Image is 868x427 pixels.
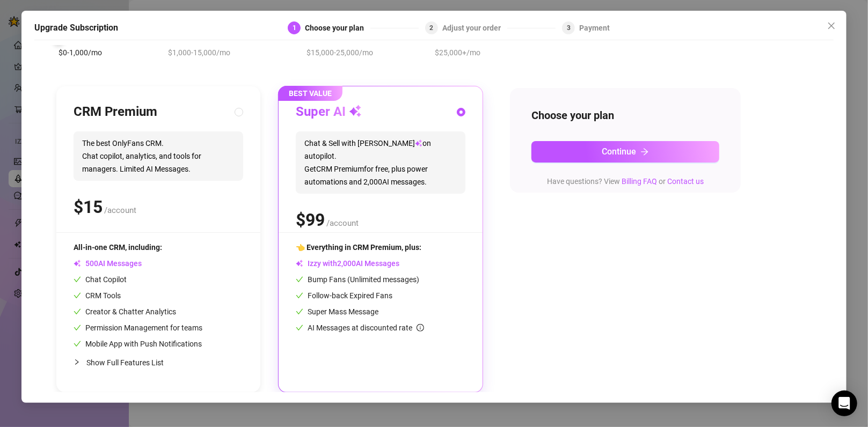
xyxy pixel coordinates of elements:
h5: Upgrade Subscription [34,21,118,34]
span: check [74,292,81,299]
span: $15,000-25,000/mo [307,47,373,58]
div: Show Full Features List [74,350,243,375]
div: Payment [579,21,610,34]
span: check [74,276,81,283]
span: Chat & Sell with [PERSON_NAME] on autopilot. Get CRM Premium for free, plus power automations and... [296,131,465,194]
div: Open Intercom Messenger [831,391,857,416]
span: Close [823,21,840,30]
span: All-in-one CRM, including: [74,243,162,252]
span: Show Full Features List [86,358,164,367]
h4: Choose your plan [531,108,719,123]
span: $ [74,197,103,217]
span: collapsed [74,359,80,365]
span: Super Mass Message [296,307,378,316]
span: check [296,292,303,299]
span: AI Messages at discounted rate [308,323,424,332]
span: Bump Fans (Unlimited messages) [296,275,419,284]
span: check [296,308,303,315]
span: CRM Tools [74,291,121,300]
span: Mobile App with Push Notifications [74,340,202,348]
span: $1,000-15,000/mo [168,47,230,58]
span: Izzy with AI Messages [296,259,399,268]
span: AI Messages [74,259,142,268]
span: $25,000+/mo [435,47,480,58]
span: 3 [567,24,571,32]
span: Creator & Chatter Analytics [74,307,176,316]
span: close [827,21,836,30]
span: info-circle [417,324,424,332]
h3: Super AI [296,104,362,121]
span: 2 [429,24,433,32]
span: /account [104,205,136,215]
a: Billing FAQ [622,177,657,186]
span: BEST VALUE [278,86,342,101]
div: Choose your plan [305,21,370,34]
span: Chat Copilot [74,275,127,284]
button: Close [823,17,840,34]
span: Permission Management for teams [74,323,202,332]
div: Adjust your order [442,21,507,34]
span: check [74,308,81,315]
span: check [296,324,303,332]
span: arrow-right [640,148,649,156]
span: check [74,324,81,332]
button: Continuearrow-right [531,141,719,163]
span: check [74,340,81,348]
h3: CRM Premium [74,104,157,121]
span: 👈 Everything in CRM Premium, plus: [296,243,421,252]
span: $ [296,210,325,230]
span: Have questions? View or [547,177,704,186]
a: Contact us [667,177,704,186]
span: Follow-back Expired Fans [296,291,392,300]
span: check [296,276,303,283]
span: /account [326,218,359,228]
span: 1 [293,24,296,32]
span: The best OnlyFans CRM. Chat copilot, analytics, and tools for managers. Limited AI Messages. [74,131,243,181]
span: Continue [602,146,636,157]
span: $0-1,000/mo [59,47,102,58]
